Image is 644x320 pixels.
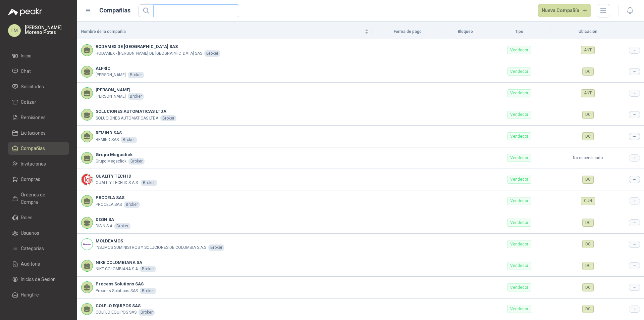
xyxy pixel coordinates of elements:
[96,158,126,165] p: Grupo Megaclick
[582,132,594,140] div: DC
[21,214,33,221] span: Roles
[96,151,145,158] b: Grupo Megaclick
[8,157,69,170] a: Invitaciones
[21,229,39,237] span: Usuarios
[21,291,39,299] span: Hangfire
[21,67,31,75] span: Chat
[96,72,126,78] p: [PERSON_NAME]
[582,305,594,313] div: DC
[96,50,202,57] p: RODAMEX - [PERSON_NAME] DE [GEOGRAPHIC_DATA] SAS
[21,98,36,106] span: Cotizar
[128,72,144,78] div: Broker
[140,266,156,272] div: Broker
[507,283,531,291] div: Vendedor
[160,115,176,122] div: Broker
[8,65,69,78] a: Chat
[96,281,156,287] b: Process Solutions SAS
[507,154,531,162] div: Vendedor
[21,260,40,268] span: Auditoria
[96,115,158,122] p: SOLUCIONES AUTOMATICAS LTDA
[21,245,44,252] span: Categorías
[507,67,531,76] div: Vendedor
[8,96,69,108] a: Cotizar
[582,67,594,76] div: DC
[21,83,44,90] span: Solicitudes
[96,194,140,201] b: PROCELA SAS
[139,309,155,316] div: Broker
[507,46,531,54] div: Vendedor
[8,227,69,239] a: Usuarios
[96,130,137,136] b: REMIND SAS
[582,219,594,227] div: DC
[77,24,373,39] th: Nombre de la compañía
[507,240,531,248] div: Vendedor
[21,191,63,206] span: Órdenes de Compra
[21,129,46,137] span: Licitaciones
[82,239,93,250] img: Company Logo
[582,111,594,119] div: DC
[507,219,531,227] div: Vendedor
[8,242,69,255] a: Categorías
[96,201,122,208] p: PROCELA SAS
[8,211,69,224] a: Roles
[507,132,531,140] div: Vendedor
[140,288,156,294] div: Broker
[96,223,112,229] p: DISIN S.A
[81,29,363,35] span: Nombre de la compañía
[8,80,69,93] a: Solicitudes
[121,137,137,143] div: Broker
[82,174,93,185] img: Company Logo
[96,173,157,180] b: QUALITY TECH ID
[507,197,531,205] div: Vendedor
[8,127,69,139] a: Licitaciones
[443,24,488,39] th: Bloqueo
[507,262,531,270] div: Vendedor
[8,173,69,186] a: Compras
[96,180,139,186] p: QUALITY TECH ID S.A.S.
[124,201,140,208] div: Broker
[128,158,145,165] div: Broker
[96,266,138,272] p: NIKE COLOMBIANA S.A
[204,50,220,57] div: Broker
[8,49,69,62] a: Inicio
[21,160,46,168] span: Invitaciones
[96,244,206,251] p: INSUMOS SUMINISTROS Y SOLUCIONES DE COLOMBIA S.A.S
[555,155,621,161] p: No especificado
[25,25,69,35] p: [PERSON_NAME] Moreno Potes
[8,273,69,286] a: Inicios de Sesión
[114,223,130,229] div: Broker
[96,216,130,223] b: DISIN SA
[96,309,137,316] p: COLFLO EQUIPOS SAS
[551,24,625,39] th: Ubicación
[538,4,592,17] button: Nueva Compañía
[581,89,595,97] div: ANT
[373,24,443,39] th: Forma de pago
[96,87,144,93] b: [PERSON_NAME]
[8,258,69,270] a: Auditoria
[582,262,594,270] div: DC
[96,238,224,244] b: MOLDEAMOS
[582,176,594,184] div: DC
[128,93,144,100] div: Broker
[8,8,42,16] img: Logo peakr
[96,65,144,72] b: ALFRÍO
[96,108,176,115] b: SOLUCIONES AUTOMATICAS LTDA
[21,276,56,283] span: Inicios de Sesión
[582,283,594,291] div: DC
[99,6,130,15] h1: Compañías
[8,24,21,37] div: LM
[581,46,595,54] div: ANT
[488,24,551,39] th: Tipo
[507,89,531,97] div: Vendedor
[507,111,531,119] div: Vendedor
[8,111,69,124] a: Remisiones
[141,180,157,186] div: Broker
[507,176,531,184] div: Vendedor
[21,52,32,59] span: Inicio
[21,176,40,183] span: Compras
[96,137,119,143] p: REMIND SAS
[582,240,594,248] div: DC
[581,197,595,205] div: CUN
[8,142,69,155] a: Compañías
